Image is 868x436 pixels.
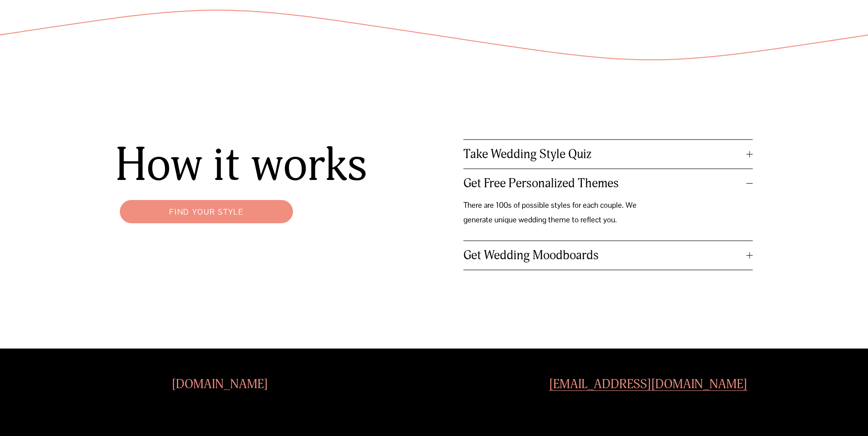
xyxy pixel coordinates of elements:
button: Get Free Personalized Themes [463,169,753,198]
button: Get Wedding Moodboards [463,241,753,270]
span: Get Free Personalized Themes [463,176,747,191]
p: There are 100s of possible styles for each couple. We generate unique wedding theme to reflect you. [463,198,666,227]
h4: [DOMAIN_NAME] [115,376,324,393]
a: [EMAIL_ADDRESS][DOMAIN_NAME] [549,376,747,393]
button: Take Wedding Style Quiz [463,140,753,169]
span: Take Wedding Style Quiz [463,147,747,162]
span: Get Wedding Moodboards [463,248,747,263]
div: Get Free Personalized Themes [463,198,753,241]
a: Find your style [115,195,298,228]
h1: How it works [115,139,405,191]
